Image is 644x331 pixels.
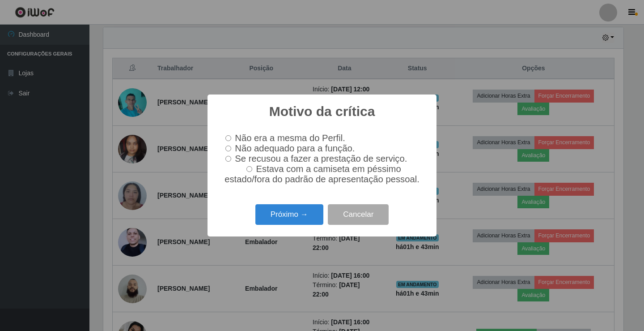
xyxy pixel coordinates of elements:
button: Cancelar [328,204,389,225]
input: Estava com a camiseta em péssimo estado/fora do padrão de apresentação pessoal. [246,166,252,172]
span: Não adequado para a função. [235,143,355,153]
input: Se recusou a fazer a prestação de serviço. [225,156,231,162]
input: Não adequado para a função. [225,146,231,151]
button: Próximo → [255,204,323,225]
span: Se recusou a fazer a prestação de serviço. [235,154,407,163]
span: Estava com a camiseta em péssimo estado/fora do padrão de apresentação pessoal. [225,164,419,184]
h2: Motivo da crítica [269,103,375,120]
span: Não era a mesma do Perfil. [235,133,345,143]
input: Não era a mesma do Perfil. [225,135,231,141]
